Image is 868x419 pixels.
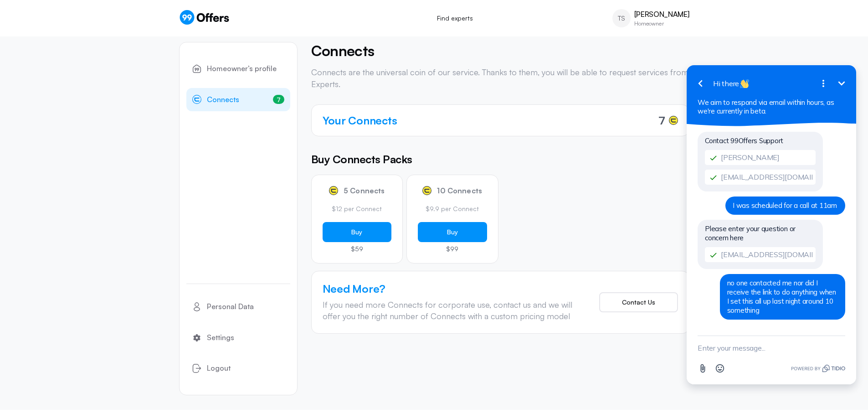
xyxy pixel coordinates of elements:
[323,112,397,129] h4: Your Connects
[323,222,392,242] button: Buy
[207,301,254,313] span: Personal Data
[634,10,689,19] p: [PERSON_NAME]
[12,419,12,419] img: ct
[6,419,7,419] img: ct
[15,419,16,419] img: ct
[17,419,18,419] img: ct
[8,419,9,419] img: ct
[323,282,585,295] h4: Need More?
[9,419,10,419] img: ct
[207,94,239,106] span: Connects
[437,187,482,194] span: 10 Connects
[7,419,8,419] img: ct
[13,419,13,419] img: ct
[207,362,231,374] span: Logout
[599,292,678,312] button: Contact Us
[675,34,868,396] iframe: Tidio Chat
[186,326,290,350] a: Settings
[18,419,19,419] img: ct
[344,187,385,194] span: 5 Connects
[273,95,284,104] span: 7
[311,151,689,167] h5: Buy Connects Packs
[5,419,5,419] img: ct
[418,222,487,242] button: Buy
[19,419,20,419] img: ct
[207,63,277,75] span: Homeowner’s profile
[21,419,21,419] img: ct
[186,57,290,81] a: Homeowner’s profile
[20,419,21,419] img: ct
[323,299,585,322] div: If you need more Connects for corporate use, contact us and we will offer you the right number of...
[3,419,3,419] img: ct
[4,419,4,419] img: ct
[418,204,487,213] p: $9.9 per Connect
[2,419,2,419] img: ct
[16,419,17,419] img: ct
[5,419,6,419] img: ct
[11,419,11,419] img: ct
[207,332,234,344] span: Settings
[1,419,1,419] img: ct
[427,8,483,28] a: Find experts
[634,21,689,26] p: Homeowner
[311,67,689,89] p: Connects are the universal coin of our service. Thanks to them, you will be able to request servi...
[14,419,14,419] img: ct
[22,419,23,419] img: ct
[186,357,290,380] button: Logout
[418,246,487,252] p: $99
[15,419,15,419] img: ct
[311,42,689,59] h4: Connects
[658,112,665,129] span: 7
[21,419,22,419] img: ct
[186,88,290,112] a: Connects7
[186,295,290,319] a: Personal Data
[618,14,625,23] span: TS
[323,204,392,213] p: $12 per Connect
[323,246,392,252] p: $59
[10,419,10,419] img: ct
